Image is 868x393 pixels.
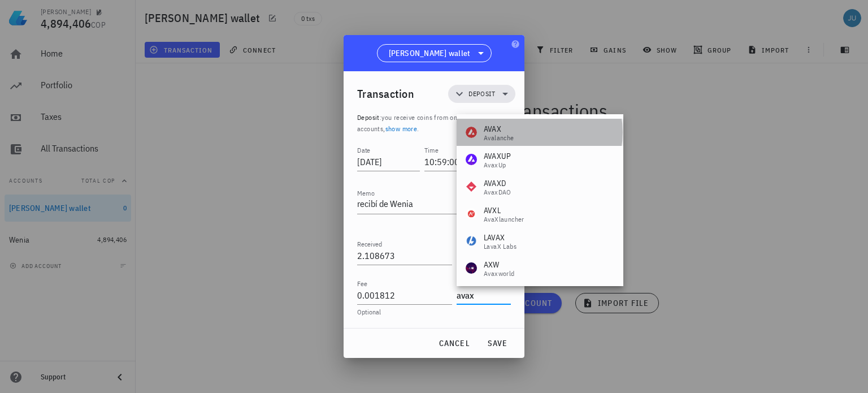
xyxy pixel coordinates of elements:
[457,286,509,304] input: Currency
[438,338,470,348] span: cancel
[484,270,515,277] div: Avaxworld
[385,124,418,133] a: show more
[424,146,439,154] label: Time
[357,279,367,288] label: Fee
[357,112,511,135] p: :
[484,216,524,223] div: AvaXlauncher
[484,259,515,270] div: AXW
[484,150,511,162] div: AVAXUP
[484,123,514,135] div: AVAX
[357,189,375,197] label: Memo
[357,240,382,248] label: Received
[433,333,475,353] button: cancel
[484,205,524,216] div: AVXL
[466,154,477,165] div: AVAXUP-icon
[466,262,477,274] div: AXW-icon
[466,127,477,138] div: AVAX-icon
[357,309,511,316] div: Optional
[484,135,514,141] div: Avalanche
[357,85,414,103] div: Transaction
[484,178,511,189] div: AVAXD
[357,113,497,133] span: you receive coins from one of your own accounts, .
[479,333,515,353] button: save
[466,181,477,192] div: AVAXD-icon
[466,208,477,219] div: AVXL-icon
[484,232,517,243] div: LAVAX
[484,338,511,348] span: save
[357,113,380,122] span: Deposit
[484,162,511,169] div: AvaxUp
[484,189,511,196] div: AvaxDAO
[466,235,477,247] div: LAVAX-icon
[357,146,370,154] label: Date
[484,243,517,250] div: LavaX Labs
[389,47,471,59] span: [PERSON_NAME] wallet
[468,88,495,100] span: Deposit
